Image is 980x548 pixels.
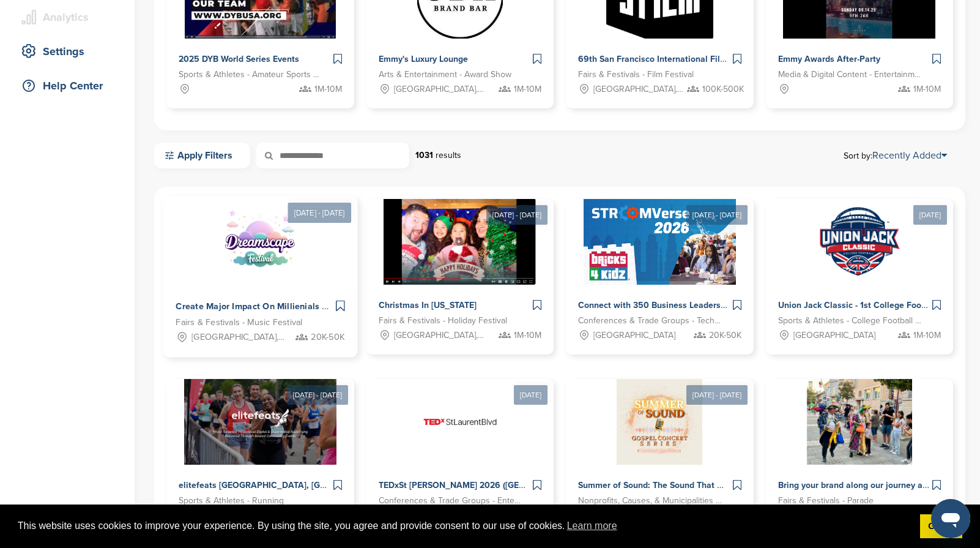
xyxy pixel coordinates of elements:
span: Arts & Entertainment - Award Show [379,68,511,81]
div: [DATE] [514,385,548,405]
span: Emmy Awards After-Party [778,54,880,64]
span: [GEOGRAPHIC_DATA], [GEOGRAPHIC_DATA] [394,329,484,342]
span: [GEOGRAPHIC_DATA] [593,329,675,342]
span: Sports & Athletes - College Football Bowl Games [778,314,923,328]
img: Sponsorpitch & [817,199,902,285]
span: Sports & Athletes - Amateur Sports Leagues [179,68,324,81]
a: Recently Added [872,149,947,162]
span: Sort by: [844,151,947,160]
span: 1M-10M [913,329,941,342]
div: [DATE] - [DATE] [287,385,348,405]
a: [DATE] - [DATE] Sponsorpitch & Summer of Sound: The Sound That Unites Nonprofits, Causes, & Munic... [566,359,754,535]
span: Sports & Athletes - Running [179,494,284,508]
img: Sponsorpitch & [584,199,736,285]
span: [GEOGRAPHIC_DATA] [793,329,875,342]
a: Settings [12,37,122,66]
span: Connect with 350 Business Leaders in Education | StroomVerse 2026 [578,300,852,310]
span: results [436,150,461,160]
strong: 1031 [415,150,433,160]
div: [DATE] [913,205,947,225]
span: Nonprofits, Causes, & Municipalities - Homelessness [578,494,723,508]
span: 2025 DYB World Series Events [179,54,299,64]
div: [DATE] - [DATE] [288,203,351,223]
span: Emmy's Luxury Lounge [379,54,468,64]
a: dismiss cookie message [920,514,962,539]
a: [DATE] Sponsorpitch & TEDxSt [PERSON_NAME] 2026 ([GEOGRAPHIC_DATA], [GEOGRAPHIC_DATA]) – Let’s Cr... [366,359,554,535]
span: Fairs & Festivals - Music Festival [176,316,302,330]
span: Media & Digital Content - Entertainment [778,68,923,81]
span: TEDxSt [PERSON_NAME] 2026 ([GEOGRAPHIC_DATA], [GEOGRAPHIC_DATA]) – Let’s Create Something Inspiring [379,480,827,490]
span: Create Major Impact On Millienials and Genz With Dreamscape Music Festival [176,301,497,312]
span: Conferences & Trade Groups - Entertainment [379,494,524,508]
a: learn more about cookies [565,517,619,535]
img: Sponsorpitch & [807,379,912,465]
div: [DATE] - [DATE] [686,385,748,405]
span: This website uses cookies to improve your experience. By using the site, you agree and provide co... [18,517,910,535]
a: Sponsorpitch & Bring your brand along our journey across [GEOGRAPHIC_DATA] and [GEOGRAPHIC_DATA] ... [766,379,954,535]
div: Analytics [18,6,122,28]
span: 1M-10M [913,83,941,96]
div: Settings [18,40,122,62]
span: Fairs & Festivals - Film Festival [578,68,694,81]
span: 1M-10M [514,83,541,96]
a: [DATE] - [DATE] Sponsorpitch & Create Major Impact On Millienials and Genz With Dreamscape Music ... [163,176,357,358]
img: Sponsorpitch & [617,379,702,465]
span: 20K-50K [709,329,741,342]
a: Analytics [12,3,122,31]
img: Sponsorpitch & [417,379,503,465]
span: Fairs & Festivals - Parade [778,494,874,508]
span: elitefeats [GEOGRAPHIC_DATA], [GEOGRAPHIC_DATA] and Northeast Events [179,480,486,490]
div: [DATE] - [DATE] [686,205,748,225]
span: 1M-10M [514,329,541,342]
span: Fairs & Festivals - Holiday Festival [379,314,507,328]
div: Help Center [18,75,122,97]
div: [DATE] - [DATE] [486,205,548,225]
span: Summer of Sound: The Sound That Unites [578,480,743,490]
span: 100K-500K [702,83,744,96]
span: [GEOGRAPHIC_DATA], [GEOGRAPHIC_DATA] [593,83,684,96]
span: 1M-10M [314,83,342,96]
span: 69th San Francisco International Film Festival [578,54,761,64]
a: [DATE] Sponsorpitch & Union Jack Classic - 1st College Football Game at [GEOGRAPHIC_DATA] Sports ... [766,179,954,355]
a: [DATE] - [DATE] Sponsorpitch & Connect with 350 Business Leaders in Education | StroomVerse 2026 ... [566,179,754,355]
img: Sponsorpitch & [184,379,336,465]
span: [GEOGRAPHIC_DATA], [GEOGRAPHIC_DATA] [191,331,285,345]
a: [DATE] - [DATE] Sponsorpitch & elitefeats [GEOGRAPHIC_DATA], [GEOGRAPHIC_DATA] and Northeast Even... [166,359,354,535]
span: Christmas In [US_STATE] [379,300,477,310]
iframe: Button to launch messaging window [931,499,970,538]
span: Conferences & Trade Groups - Technology [578,314,723,328]
a: Apply Filters [154,143,250,168]
span: 20K-50K [311,331,344,345]
img: Sponsorpitch & [384,199,536,285]
a: Help Center [12,72,122,100]
img: Sponsorpitch & [216,197,305,285]
a: [DATE] - [DATE] Sponsorpitch & Christmas In [US_STATE] Fairs & Festivals - Holiday Festival [GEOG... [366,179,554,355]
span: [GEOGRAPHIC_DATA], [GEOGRAPHIC_DATA] [394,83,484,96]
